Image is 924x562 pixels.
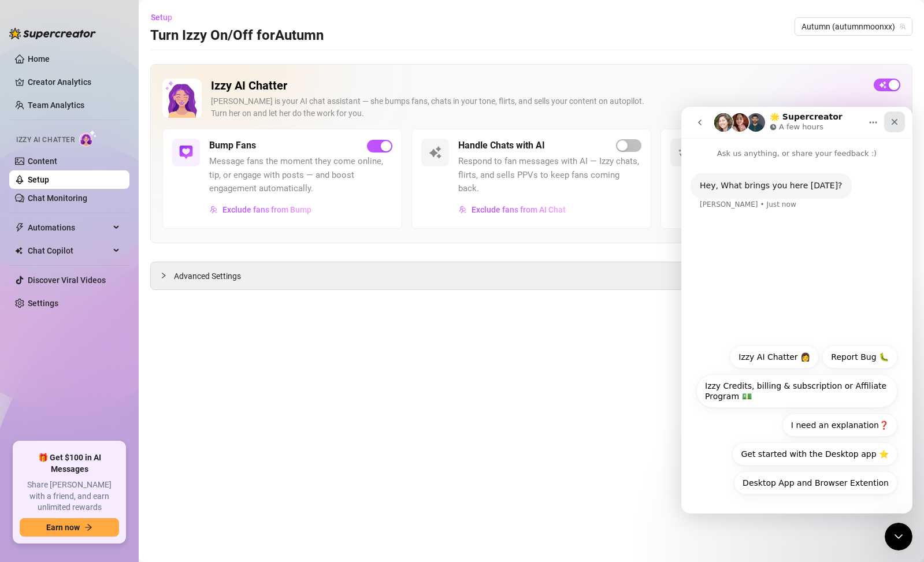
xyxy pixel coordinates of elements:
[209,155,392,196] span: Message fans the moment they come online, tip, or engage with posts — and boost engagement automa...
[151,13,172,22] span: Setup
[28,218,110,237] span: Automations
[160,269,174,282] div: collapsed
[46,523,80,532] span: Earn now
[459,206,467,214] img: svg%3e
[472,205,566,214] span: Exclude fans from AI Chat
[28,73,120,91] a: Creator Analytics
[458,139,545,152] h5: Handle Chats with AI
[15,223,24,232] span: thunderbolt
[681,107,912,513] iframe: Intercom live chat
[9,28,96,39] img: logo-BBDzfeDw.svg
[15,247,23,255] img: Chat Copilot
[28,276,106,285] a: Discover Viral Videos
[458,155,641,196] span: Respond to fan messages with AI — Izzy chats, flirts, and sells PPVs to keep fans coming back.
[150,27,324,45] h3: Turn Izzy On/Off for Autumn
[211,79,864,93] h2: Izzy AI Chatter
[209,200,312,219] button: Exclude fans from Bump
[84,523,92,531] span: arrow-right
[677,146,691,159] img: svg%3e
[20,452,119,475] span: 🎁 Get $100 in AI Messages
[28,193,87,203] a: Chat Monitoring
[28,241,110,260] span: Chat Copilot
[28,175,49,184] a: Setup
[222,205,311,214] span: Exclude fans from Bump
[458,200,566,219] button: Exclude fans from AI Chat
[28,54,50,64] a: Home
[28,157,57,166] a: Content
[899,23,906,30] span: team
[28,299,58,308] a: Settings
[210,206,218,214] img: svg%3e
[28,101,84,110] a: Team Analytics
[209,139,256,152] h5: Bump Fans
[428,146,442,159] img: svg%3e
[801,18,906,35] span: Autumn (autumnmoonxx)
[20,518,119,537] button: Earn nowarrow-right
[174,270,241,282] span: Advanced Settings
[79,130,97,147] img: AI Chatter
[211,95,864,120] div: [PERSON_NAME] is your AI chat assistant — she bumps fans, chats in your tone, flirts, and sells y...
[20,479,119,513] span: Share [PERSON_NAME] with a friend, and earn unlimited rewards
[162,79,202,118] img: Izzy AI Chatter
[179,146,193,159] img: svg%3e
[150,8,181,27] button: Setup
[885,523,912,550] iframe: Intercom live chat
[160,272,167,279] span: collapsed
[16,135,75,146] span: Izzy AI Chatter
